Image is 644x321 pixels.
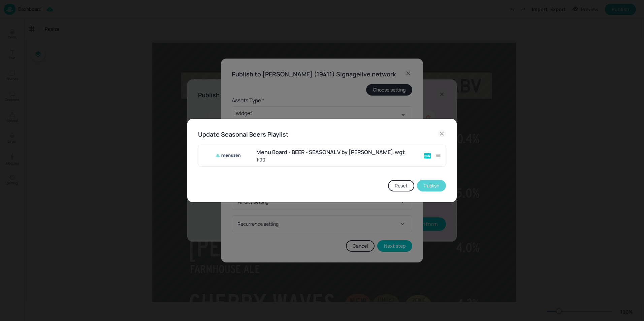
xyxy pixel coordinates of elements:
button: Publish [417,180,446,191]
div: Menu Board - BEER - SEASONAL V by [PERSON_NAME].wgt [256,148,419,156]
div: 1:00 [256,156,419,163]
img: menuzen.png [208,145,249,166]
h6: Update Seasonal Beers Playlist [198,130,289,139]
button: Reset [388,180,414,191]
